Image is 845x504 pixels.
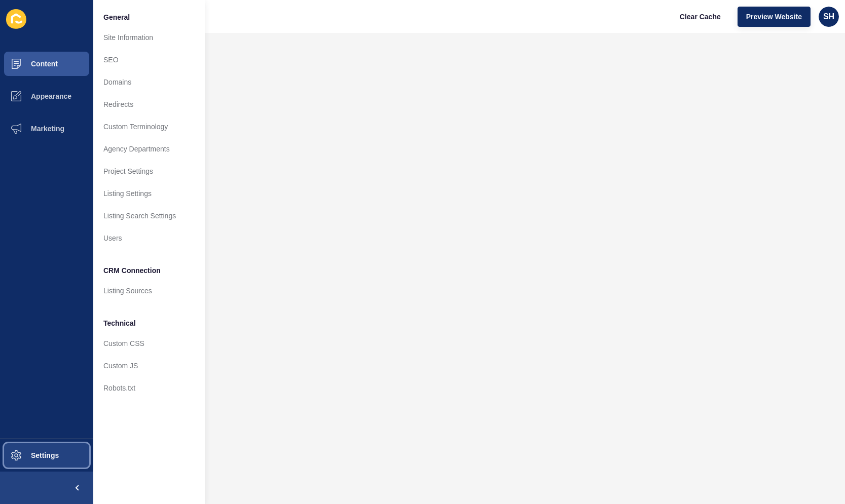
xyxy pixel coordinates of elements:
span: General [103,12,130,22]
a: Domains [93,71,205,93]
span: SH [823,12,834,22]
a: Custom JS [93,355,205,377]
a: Redirects [93,93,205,115]
span: CRM Connection [103,265,161,276]
a: Custom CSS [93,332,205,355]
a: Users [93,227,205,249]
span: Clear Cache [680,12,721,22]
a: Site Information [93,26,205,49]
button: Preview Website [738,7,811,27]
a: Listing Sources [93,280,205,302]
span: Preview Website [746,12,802,22]
a: Custom Terminology [93,115,205,138]
a: Listing Settings [93,182,205,205]
span: Technical [103,318,136,328]
a: Project Settings [93,160,205,182]
a: Agency Departments [93,138,205,160]
a: Listing Search Settings [93,205,205,227]
a: Robots.txt [93,377,205,399]
a: SEO [93,49,205,71]
button: Clear Cache [671,7,729,27]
